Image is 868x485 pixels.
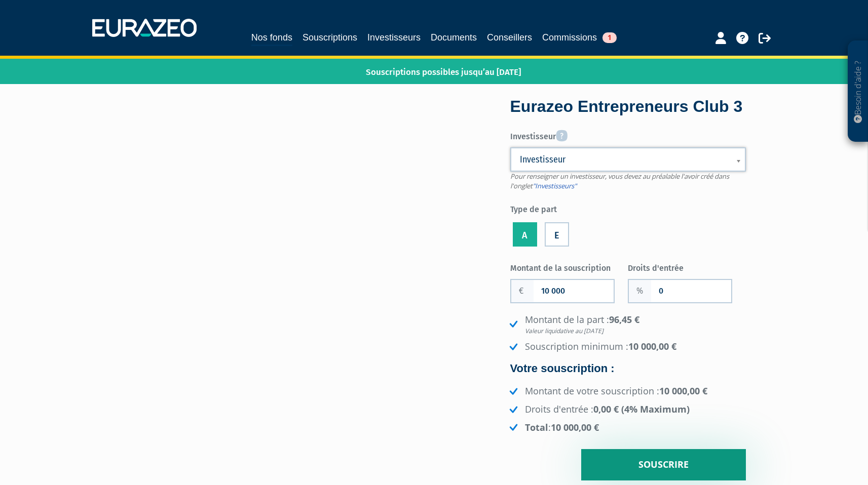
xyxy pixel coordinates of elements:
strong: 10 000,00 € [551,421,599,433]
strong: Total [525,421,548,433]
li: Montant de votre souscription : [507,385,746,398]
li: Droits d'entrée : [507,403,746,416]
input: Souscrire [581,449,746,480]
span: Pour renseigner un investisseur, vous devez au préalable l'avoir créé dans l'onglet [510,172,729,190]
label: Droits d'entrée [628,259,746,274]
a: "Investisseurs" [533,181,577,190]
p: Besoin d'aide ? [852,46,864,137]
li: Montant de la part : [507,313,746,335]
li: Souscription minimum : [507,340,746,353]
a: Investisseurs [367,30,421,45]
li: : [507,421,746,434]
a: Documents [431,30,477,45]
label: Investisseur [510,126,746,143]
a: Nos fonds [251,30,292,46]
a: Commissions1 [542,30,617,45]
a: Conseillers [487,30,532,45]
label: A [513,222,537,247]
span: 1 [602,32,617,43]
strong: 0,00 € (4% Maximum) [593,403,690,415]
em: Valeur liquidative au [DATE] [525,327,746,335]
input: Frais d'entrée [651,280,731,302]
a: Souscriptions [303,30,357,45]
input: Montant de la souscription souhaité [534,280,614,302]
label: Montant de la souscription [510,259,628,274]
img: 1732889491-logotype_eurazeo_blanc_rvb.png [92,19,197,37]
label: E [545,222,569,247]
label: Type de part [510,200,746,216]
div: Eurazeo Entrepreneurs Club 3 [510,95,746,118]
p: Souscriptions possibles jusqu’au [DATE] [336,61,521,78]
iframe: Eurazeo Entrepreneurs Club 3 [123,99,481,301]
strong: 96,45 € [525,313,746,335]
h4: Votre souscription : [510,362,746,375]
strong: 10 000,00 € [628,340,676,352]
span: Investisseur [520,153,723,166]
strong: 10 000,00 € [659,385,707,397]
